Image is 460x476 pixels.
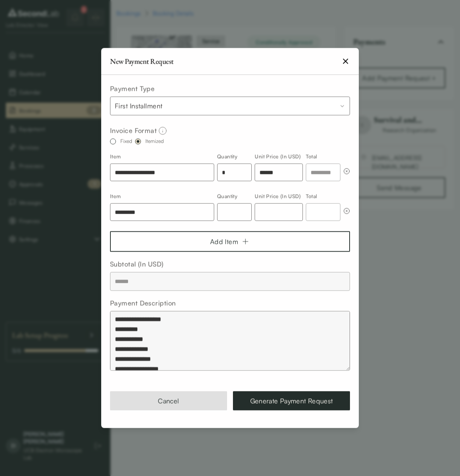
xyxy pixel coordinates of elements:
[110,85,155,93] label: Payment Type
[110,299,176,307] label: Payment Description
[255,153,301,160] label: Unit Price (In USD)
[233,391,350,411] button: Generate Payment Request
[110,58,174,65] h2: New Payment Request
[110,153,121,160] label: Item
[255,193,301,199] label: Unit Price (In USD)
[110,260,164,268] label: Subtotal (In USD)
[110,126,157,136] span: Invoice Format
[145,139,164,144] div: Itemized
[110,97,350,116] button: Payment Type
[306,153,317,160] label: Total
[120,139,132,144] div: Fixed
[110,391,227,411] button: Cancel
[217,193,237,199] label: Quantity
[306,193,317,199] label: Total
[110,231,350,252] button: Add Item
[217,153,237,160] label: Quantity
[110,193,121,199] label: Item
